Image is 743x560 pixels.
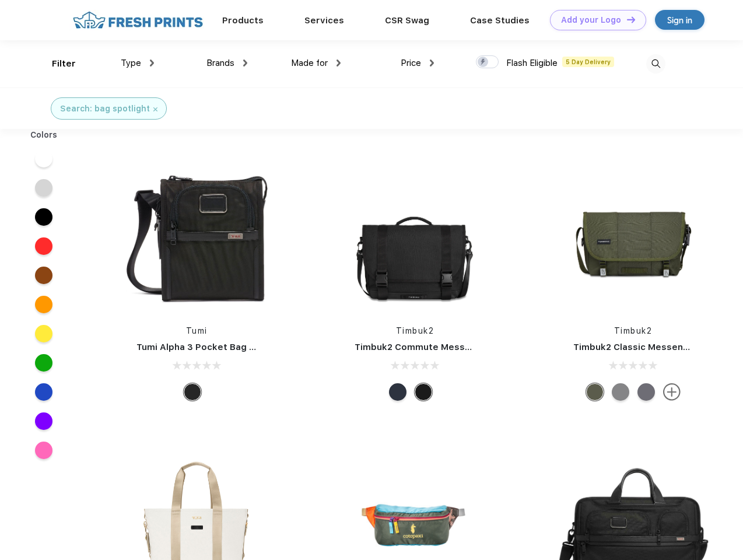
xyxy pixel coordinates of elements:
div: Colors [22,129,66,141]
img: filter_cancel.svg [153,107,157,111]
a: Timbuk2 Classic Messenger Bag [573,342,718,352]
a: Tumi [186,326,208,335]
img: desktop_search.svg [646,54,665,73]
div: Eco Army Pop [637,383,655,401]
img: DT [627,16,635,23]
img: dropdown.png [337,60,341,66]
span: 5 Day Delivery [562,57,614,67]
img: func=resize&h=266 [556,158,711,313]
a: Tumi Alpha 3 Pocket Bag Small [136,342,273,352]
a: Sign in [655,10,705,30]
img: dropdown.png [243,60,247,66]
div: Filter [52,57,76,71]
a: Products [222,15,264,26]
img: func=resize&h=266 [119,158,274,313]
a: Timbuk2 Commute Messenger Bag [355,342,511,352]
img: dropdown.png [150,60,154,66]
div: Eco Army [586,383,604,401]
span: Price [401,58,421,68]
img: more.svg [663,383,681,401]
a: Timbuk2 [396,326,434,335]
div: Sign in [667,13,692,27]
div: Eco Black [415,383,432,401]
span: Brands [206,58,234,68]
span: Made for [291,58,328,68]
img: func=resize&h=266 [337,158,492,313]
span: Flash Eligible [506,58,558,68]
img: fo%20logo%202.webp [69,10,206,30]
div: Add your Logo [561,15,621,25]
div: Search: bag spotlight [60,103,150,115]
a: Timbuk2 [614,326,653,335]
span: Type [121,58,141,68]
div: Black [184,383,201,401]
img: dropdown.png [430,60,434,66]
div: Eco Nautical [389,383,406,401]
div: Eco Gunmetal [612,383,629,401]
